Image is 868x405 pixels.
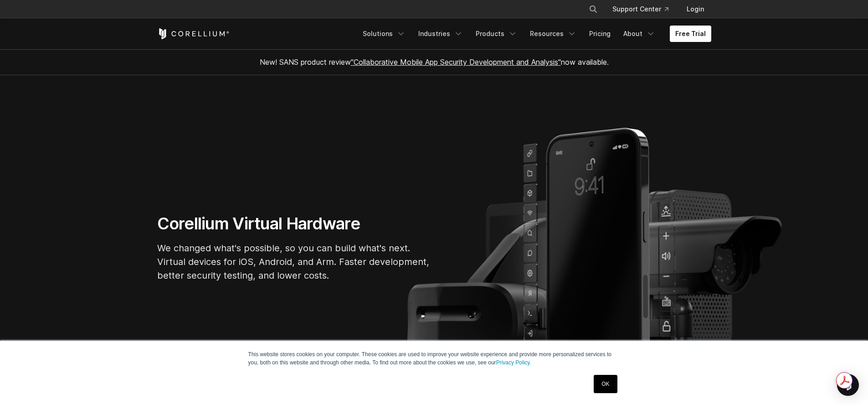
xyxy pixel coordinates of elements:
[584,26,616,42] a: Pricing
[585,1,601,17] button: Search
[605,1,676,17] a: Support Center
[618,26,661,42] a: About
[413,26,468,42] a: Industries
[670,26,711,42] a: Free Trial
[351,57,561,67] a: "Collaborative Mobile App Security Development and Analysis"
[594,375,617,393] a: OK
[248,350,620,367] p: This website stores cookies on your computer. These cookies are used to improve your website expe...
[679,1,711,17] a: Login
[157,213,431,234] h1: Corellium Virtual Hardware
[496,359,531,366] a: Privacy Policy.
[157,241,431,282] p: We changed what's possible, so you can build what's next. Virtual devices for iOS, Android, and A...
[260,57,609,67] span: New! SANS product review now available.
[357,26,411,42] a: Solutions
[524,26,582,42] a: Resources
[357,26,711,42] div: Navigation Menu
[578,1,711,17] div: Navigation Menu
[157,28,230,39] a: Corellium Home
[470,26,523,42] a: Products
